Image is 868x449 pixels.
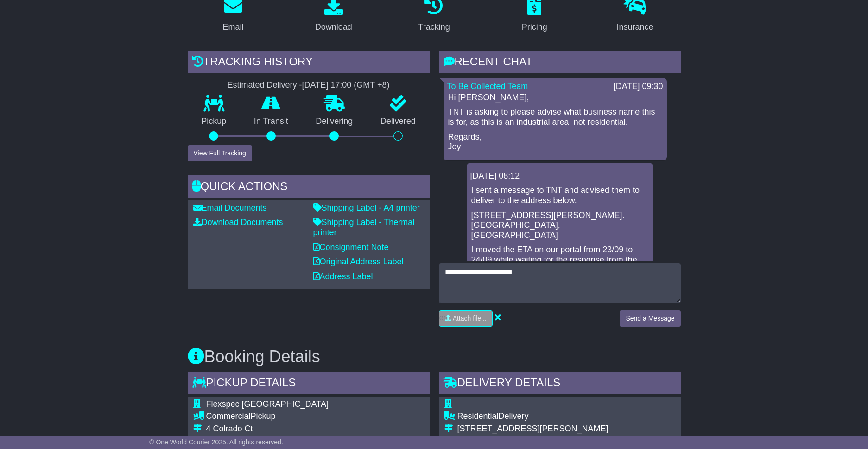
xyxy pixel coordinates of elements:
[302,80,390,90] div: [DATE] 17:00 (GMT +8)
[448,132,662,152] p: Regards, Joy
[522,21,547,33] div: Pricing
[313,257,404,266] a: Original Address Label
[313,272,373,281] a: Address Label
[206,424,361,434] div: 4 Colrado Ct
[15,15,22,22] img: logo_orange.svg
[313,243,389,252] a: Consignment Note
[439,51,681,76] div: RECENT CHAT
[206,399,329,409] span: Flexspec [GEOGRAPHIC_DATA]
[448,107,662,127] p: TNT is asking to please advise what business name this is for, as this is an industrial area, not...
[614,82,663,92] div: [DATE] 09:30
[206,411,251,421] span: Commercial
[149,438,283,446] span: © One World Courier 2025. All rights reserved.
[457,411,608,422] div: Delivery
[27,54,34,61] img: tab_domain_overview_orange.svg
[471,211,648,241] p: [STREET_ADDRESS][PERSON_NAME]. [GEOGRAPHIC_DATA], [GEOGRAPHIC_DATA]
[367,116,430,127] p: Delivered
[222,21,243,33] div: Email
[620,310,680,327] button: Send a Message
[188,145,252,161] button: View Full Tracking
[15,24,22,32] img: website_grey.svg
[26,15,45,22] div: v 4.0.25
[315,21,352,33] div: Download
[188,372,430,397] div: Pickup Details
[188,175,430,200] div: Quick Actions
[193,203,267,212] a: Email Documents
[188,347,681,366] h3: Booking Details
[302,116,367,127] p: Delivering
[313,203,420,212] a: Shipping Label - A4 printer
[313,218,415,237] a: Shipping Label - Thermal printer
[188,51,430,76] div: Tracking history
[457,424,608,434] div: [STREET_ADDRESS][PERSON_NAME]
[188,80,430,90] div: Estimated Delivery -
[470,171,649,181] div: [DATE] 08:12
[448,93,662,103] p: Hi [PERSON_NAME],
[457,411,499,421] span: Residential
[193,218,283,227] a: Download Documents
[617,21,653,33] div: Insurance
[447,82,528,91] a: To Be Collected Team
[418,21,450,33] div: Tracking
[439,372,681,397] div: Delivery Details
[37,55,83,61] div: Domain Overview
[104,55,153,61] div: Keywords by Traffic
[240,116,302,127] p: In Transit
[471,245,648,275] p: I moved the ETA on our portal from 23/09 to 24/09 while waiting for the response from the courier.
[94,54,101,61] img: tab_keywords_by_traffic_grey.svg
[206,411,361,422] div: Pickup
[471,186,648,205] p: I sent a message to TNT and advised them to deliver to the address below.
[24,24,102,32] div: Domain: [DOMAIN_NAME]
[188,116,241,127] p: Pickup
